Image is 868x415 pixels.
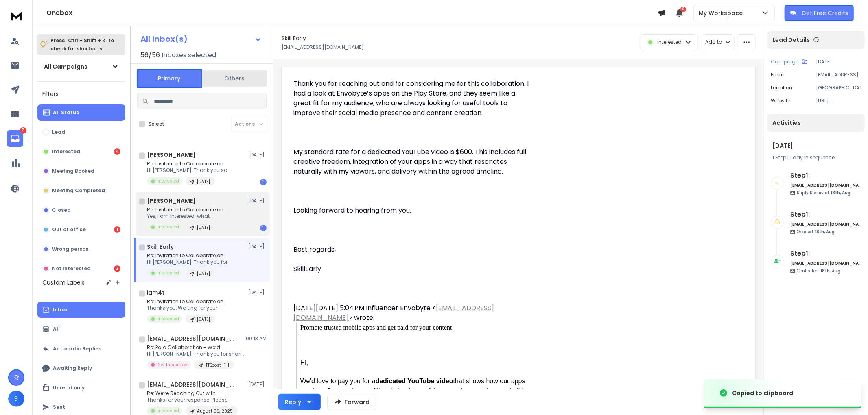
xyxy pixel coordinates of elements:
p: TTBoost-F-1 [206,362,229,368]
button: Forward [327,394,376,410]
button: Reply [278,394,321,410]
p: Re: Invitation to Collaborate on [147,206,223,213]
button: Closed [37,202,125,218]
p: Looking forward to hearing from you. [293,206,531,215]
p: website [771,98,790,104]
p: Contacted [797,268,840,274]
button: Out of office1 [37,222,125,238]
h3: Filters [37,88,125,100]
h1: Onebox [46,8,658,18]
p: Re: Paid Collaboration - We’d [147,344,245,351]
span: Ctrl + Shift + k [67,36,106,45]
p: [DATE] [248,243,267,250]
a: 7 [7,130,23,147]
span: 1 Step [772,154,786,161]
p: Awaiting Reply [53,365,92,372]
span: 18th, Aug [820,268,840,274]
p: Press to check for shortcuts. [50,37,114,53]
h1: All Inbox(s) [140,35,188,43]
p: Email [771,72,785,78]
span: 1 day in sequence [790,154,835,161]
p: Meeting Booked [52,168,94,174]
h6: Step 1 : [790,210,861,219]
button: Meeting Booked [37,163,125,179]
p: Out of office [52,226,86,233]
p: Hi [PERSON_NAME], Thank you for [147,259,227,265]
h1: All Campaigns [44,63,87,71]
p: Closed [52,207,71,213]
p: Hi [PERSON_NAME], Thank you for sharing [147,351,245,357]
p: Reply Received [797,190,851,196]
button: Others [202,70,267,87]
p: Interested [157,316,179,322]
span: We’d love to pay you for a [300,378,376,385]
p: [DATE] [197,316,210,322]
p: [EMAIL_ADDRESS][DOMAIN_NAME] [816,72,861,78]
h6: [EMAIL_ADDRESS][DOMAIN_NAME] [790,221,861,227]
h6: [EMAIL_ADDRESS][DOMAIN_NAME] [790,260,861,266]
p: [DATE] [197,224,210,230]
p: Interested [157,178,179,184]
h1: Skill Early [147,243,174,251]
span: dedicated YouTube video [375,378,453,385]
button: Meeting Completed [37,183,125,199]
button: Get Free Credits [785,5,854,21]
p: [EMAIL_ADDRESS][DOMAIN_NAME] [282,44,364,50]
a: [EMAIL_ADDRESS][DOMAIN_NAME] [293,303,494,322]
h1: Skill Early [282,34,306,42]
h3: Inboxes selected [162,50,216,60]
div: [DATE][DATE] 5:04 PM Influencer Envobyte < > wrote: [293,303,531,323]
button: S [8,391,24,407]
p: All Status [53,109,79,116]
button: Primary [137,69,202,88]
p: Opened [797,229,835,235]
h3: Custom Labels [42,278,85,287]
div: 1 [260,179,267,185]
div: 4 [114,148,120,155]
h1: [EMAIL_ADDRESS][DOMAIN_NAME] [147,380,236,389]
h1: [PERSON_NAME] [147,151,196,159]
p: [DATE] [197,178,210,185]
p: [DATE] [197,270,210,276]
h1: [EMAIL_ADDRESS][DOMAIN_NAME] [147,335,236,343]
p: Re: We’re Reaching Out with [147,390,238,397]
div: 1 [260,225,267,231]
button: Wrong person [37,241,125,257]
button: Awaiting Reply [37,360,125,376]
button: Campaign [771,59,808,65]
p: SkillEarly [293,264,531,274]
p: Add to [705,39,722,46]
img: logo [8,8,24,23]
span: 56 / 56 [140,50,160,60]
div: 2 [114,265,120,272]
p: Interested [157,408,179,414]
p: Interested [657,39,682,46]
p: My Workspace [699,9,746,17]
p: Automatic Replies [53,345,101,352]
div: | [772,154,860,161]
p: Wrong person [52,246,89,252]
span: Hi, [300,359,308,366]
p: [DATE] [248,381,267,388]
p: [DATE] [248,289,267,296]
p: 09:13 AM [246,335,267,342]
p: Campaign [771,59,799,65]
p: Interested [52,148,80,155]
div: 1 [114,226,120,233]
span: 18th, Aug [815,229,835,235]
p: Re: Invitation to Collaborate on [147,252,227,259]
p: Lead Details [772,36,810,44]
h6: Step 1 : [790,249,861,259]
p: Re: Invitation to Collaborate on [147,161,227,167]
button: All Status [37,104,125,121]
p: location [771,85,792,91]
p: [DATE] [816,59,861,65]
p: Yes, I am interested. what [147,213,223,219]
h1: iam4t [147,289,164,297]
h6: [EMAIL_ADDRESS][DOMAIN_NAME] [790,182,861,188]
button: Inbox [37,302,125,318]
p: Lead [52,129,65,135]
